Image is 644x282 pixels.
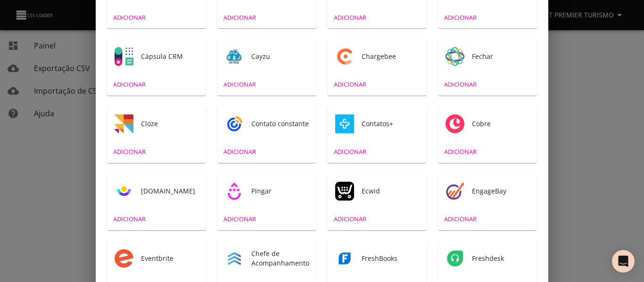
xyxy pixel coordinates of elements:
img: Cayzu [225,47,244,66]
font: ADICIONAR [113,147,146,156]
div: Ferramenta [335,249,354,268]
font: Cayzu [251,52,270,61]
font: ADICIONAR [334,80,366,89]
img: Contato constante [225,114,244,133]
img: EngageBay [446,182,464,201]
img: Eventbrite [115,249,133,268]
div: Ferramenta [225,47,244,66]
font: [DOMAIN_NAME] [141,186,195,195]
font: ADICIONAR [223,13,256,22]
button: ADICIONAR [221,212,258,226]
div: Ferramenta [446,47,464,66]
div: Ferramenta [115,182,133,201]
font: ADICIONAR [113,80,146,89]
font: ADICIONAR [113,13,146,22]
button: ADICIONAR [111,77,148,92]
font: Contatos+ [362,119,393,128]
font: Cobre [472,119,491,128]
img: Cloze [115,114,133,133]
button: ADICIONAR [111,10,148,25]
button: ADICIONAR [442,145,479,159]
font: Pingar [251,186,272,195]
div: Ferramenta [446,114,464,133]
button: ADICIONAR [442,77,479,92]
font: ADICIONAR [113,215,146,223]
font: Freshdesk [472,254,504,263]
img: Pingar [225,182,244,201]
font: Contato constante [251,119,309,128]
button: ADICIONAR [331,77,369,92]
img: Chefe de Acompanhamento [225,249,244,268]
button: ADICIONAR [442,10,479,25]
div: Abra o Intercom Messenger [612,250,635,273]
div: Ferramenta [335,47,354,66]
div: Ferramenta [115,249,133,268]
font: ADICIONAR [334,13,366,22]
div: Ferramenta [335,114,354,133]
button: ADICIONAR [221,145,258,159]
button: ADICIONAR [111,212,148,226]
div: Ferramenta [225,182,244,201]
img: Cápsula CRM [115,47,133,66]
div: Ferramenta [446,182,464,201]
font: ADICIONAR [444,80,477,89]
button: ADICIONAR [442,212,479,226]
font: Chefe de Acompanhamento [251,249,309,267]
font: Chargebee [362,52,396,61]
font: ADICIONAR [334,147,366,156]
button: ADICIONAR [331,212,369,226]
img: FreshBooks [335,249,354,268]
div: Ferramenta [115,114,133,133]
font: Cápsula CRM [141,52,183,61]
font: ADICIONAR [444,147,477,156]
font: EngageBay [472,186,506,195]
font: Ecwid [362,186,380,195]
font: Eventbrite [141,254,173,263]
img: Contatos+ [335,114,354,133]
font: ADICIONAR [444,13,477,22]
div: Ferramenta [225,249,244,268]
div: Ferramenta [446,249,464,268]
div: Ferramenta [335,182,354,201]
font: ADICIONAR [223,80,256,89]
img: Cobre [446,114,464,133]
div: Ferramenta [115,47,133,66]
img: Fechar [446,47,464,66]
button: ADICIONAR [331,10,369,25]
font: Cloze [141,119,158,128]
font: FreshBooks [362,254,397,263]
img: Freshdesk [446,249,464,268]
font: ADICIONAR [223,147,256,156]
button: ADICIONAR [331,145,369,159]
img: Ecwid [335,182,354,201]
button: ADICIONAR [111,145,148,159]
button: ADICIONAR [221,10,258,25]
font: ADICIONAR [223,215,256,223]
font: Fechar [472,52,493,61]
font: ADICIONAR [444,215,477,223]
img: Chargebee [335,47,354,66]
button: ADICIONAR [221,77,258,92]
div: Ferramenta [225,114,244,133]
img: Cliente.io [115,182,133,201]
font: ADICIONAR [334,215,366,223]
